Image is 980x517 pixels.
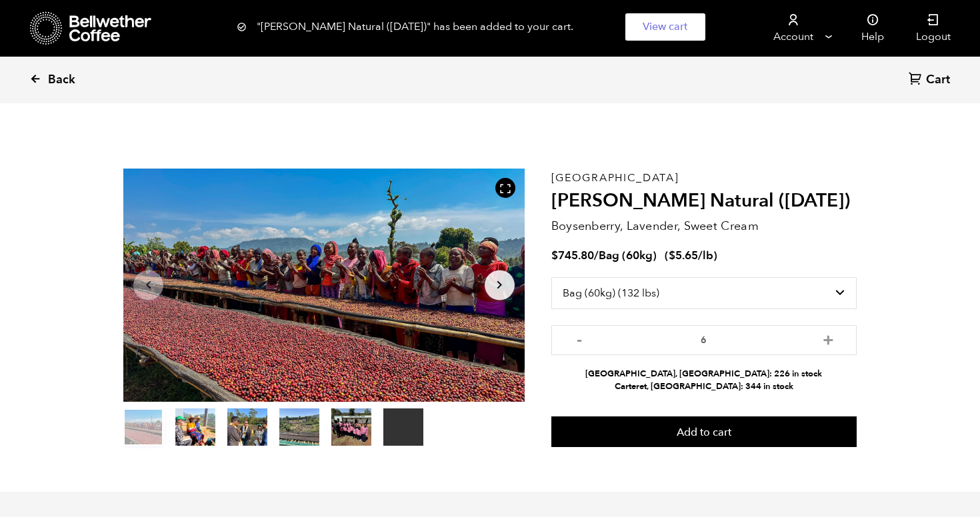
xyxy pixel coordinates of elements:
[820,332,837,345] button: +
[551,190,857,213] h2: [PERSON_NAME] Natural ([DATE])
[551,416,857,447] button: Add to cart
[551,217,857,235] p: Boysenberry, Lavender, Sweet Cream
[594,248,599,263] span: /
[669,248,675,263] span: $
[237,13,743,41] div: "[PERSON_NAME] Natural ([DATE])" has been added to your cart.
[551,248,558,263] span: $
[669,248,698,263] bdi: 5.65
[48,72,75,88] span: Back
[551,248,594,263] bdi: 745.80
[551,380,857,393] li: Carteret, [GEOGRAPHIC_DATA]: 344 in stock
[665,248,717,263] span: ( )
[698,248,713,263] span: /lb
[571,332,588,345] button: -
[909,71,953,89] a: Cart
[551,368,857,380] li: [GEOGRAPHIC_DATA], [GEOGRAPHIC_DATA]: 226 in stock
[599,248,657,263] span: Bag (60kg)
[625,13,705,41] a: View cart
[383,408,423,446] video: Your browser does not support the video tag.
[926,72,950,88] span: Cart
